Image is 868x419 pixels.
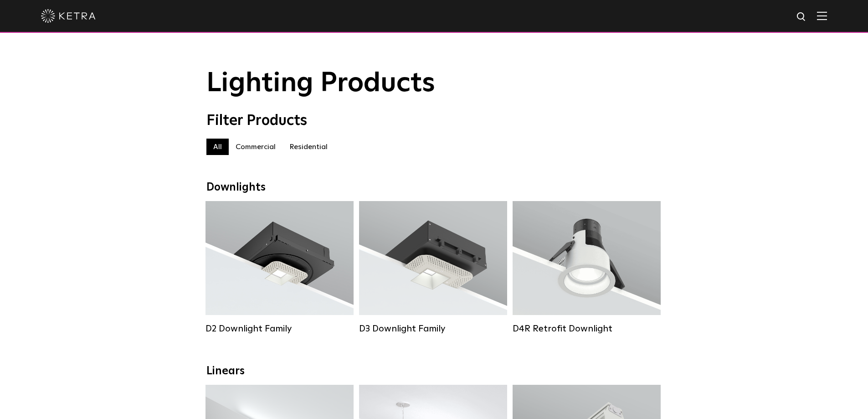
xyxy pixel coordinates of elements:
div: Linears [206,365,662,378]
label: All [206,139,229,155]
div: D2 Downlight Family [205,323,354,334]
div: Downlights [206,181,662,194]
a: D4R Retrofit Downlight Lumen Output:800Colors:White / BlackBeam Angles:15° / 25° / 40° / 60°Watta... [513,201,661,334]
span: Lighting Products [206,70,435,97]
img: ketra-logo-2019-white [41,9,96,23]
img: Hamburger%20Nav.svg [817,11,827,20]
label: Commercial [229,139,282,155]
label: Residential [282,139,334,155]
div: D3 Downlight Family [359,323,507,334]
a: D2 Downlight Family Lumen Output:1200Colors:White / Black / Gloss Black / Silver / Bronze / Silve... [205,201,354,334]
img: search icon [796,11,807,23]
a: D3 Downlight Family Lumen Output:700 / 900 / 1100Colors:White / Black / Silver / Bronze / Paintab... [359,201,507,334]
div: D4R Retrofit Downlight [513,323,661,334]
div: Filter Products [206,112,662,129]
